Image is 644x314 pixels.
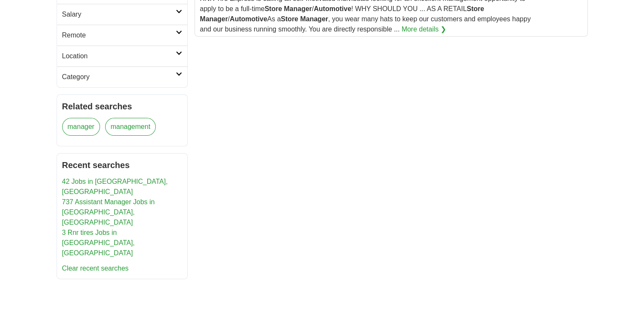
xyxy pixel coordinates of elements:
a: Salary [57,4,187,25]
a: management [105,118,156,136]
strong: Manager [200,15,228,23]
h2: Salary [62,9,176,20]
a: 42 Jobs in [GEOGRAPHIC_DATA], [GEOGRAPHIC_DATA] [62,178,168,195]
h2: Location [62,51,176,61]
strong: Store [281,15,298,23]
a: Clear recent searches [62,265,129,272]
h2: Recent searches [62,159,182,171]
strong: Store [265,5,282,12]
h2: Remote [62,30,176,40]
a: Location [57,46,187,66]
strong: Automotive [230,15,267,23]
a: More details ❯ [401,24,446,34]
strong: Automotive [314,5,351,12]
a: 3 Rnr tires Jobs in [GEOGRAPHIC_DATA], [GEOGRAPHIC_DATA] [62,229,135,257]
h2: Related searches [62,100,182,113]
strong: Manager [284,5,312,12]
a: Remote [57,25,187,46]
h2: Category [62,72,176,82]
a: manager [62,118,100,136]
a: Category [57,66,187,87]
strong: Store [467,5,484,12]
strong: Manager [300,15,328,23]
a: 737 Assistant Manager Jobs in [GEOGRAPHIC_DATA], [GEOGRAPHIC_DATA] [62,198,155,226]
